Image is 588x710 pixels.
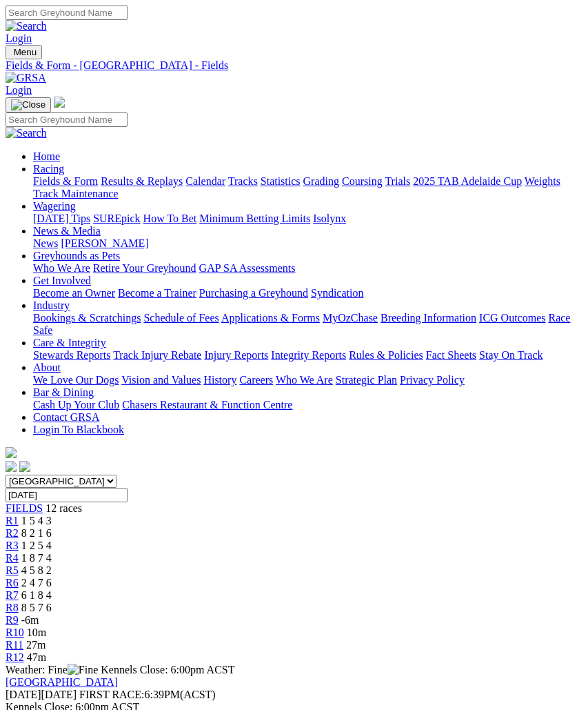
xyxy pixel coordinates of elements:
[426,349,476,361] a: Fact Sheets
[6,127,47,139] img: Search
[6,564,19,576] span: R5
[6,72,46,84] img: GRSA
[33,349,582,362] div: Care & Integrity
[185,175,225,187] a: Calendar
[6,614,19,626] a: R9
[33,262,90,274] a: Who We Are
[121,374,201,386] a: Vision and Values
[33,399,582,411] div: Bar & Dining
[33,374,119,386] a: We Love Our Dogs
[261,175,301,187] a: Statistics
[400,374,465,386] a: Privacy Policy
[101,664,234,676] span: Kennels Close: 6:00pm ACST
[6,502,43,514] a: FIELDS
[6,112,128,127] input: Search
[336,374,397,386] a: Strategic Plan
[6,527,19,539] a: R2
[33,312,570,336] a: Race Safe
[33,213,90,224] a: [DATE] Tips
[143,312,219,324] a: Schedule of Fees
[19,461,30,472] img: twitter.svg
[349,349,423,361] a: Rules & Policies
[33,225,101,237] a: News & Media
[33,362,61,373] a: About
[21,540,52,551] span: 1 2 5 4
[101,175,183,187] a: Results & Replays
[11,99,45,110] img: Close
[6,602,19,613] a: R8
[54,97,65,108] img: logo-grsa-white.png
[33,150,60,162] a: Home
[6,639,23,651] a: R11
[6,20,47,32] img: Search
[143,213,197,224] a: How To Bet
[118,287,196,299] a: Become a Trainer
[271,349,346,361] a: Integrity Reports
[33,411,99,423] a: Contact GRSA
[6,84,32,96] a: Login
[323,312,378,324] a: MyOzChase
[33,399,119,411] a: Cash Up Your Club
[79,689,216,700] span: 6:39PM(ACST)
[6,589,19,601] a: R7
[276,374,333,386] a: Who We Are
[21,527,52,539] span: 8 2 1 6
[342,175,383,187] a: Coursing
[33,188,118,199] a: Track Maintenance
[21,564,52,576] span: 4 5 8 2
[33,424,124,435] a: Login To Blackbook
[203,374,236,386] a: History
[413,175,522,187] a: 2025 TAB Adelaide Cup
[33,275,91,286] a: Get Involved
[33,299,70,311] a: Industry
[313,213,346,224] a: Isolynx
[221,312,320,324] a: Applications & Forms
[33,163,64,175] a: Racing
[33,312,141,324] a: Bookings & Scratchings
[479,312,545,324] a: ICG Outcomes
[311,287,363,299] a: Syndication
[61,237,148,249] a: [PERSON_NAME]
[21,589,52,601] span: 6 1 8 4
[204,349,268,361] a: Injury Reports
[122,399,292,411] a: Chasers Restaurant & Function Centre
[6,627,24,638] a: R10
[33,312,582,337] div: Industry
[6,651,24,663] a: R12
[33,349,110,361] a: Stewards Reports
[385,175,410,187] a: Trials
[6,540,19,551] a: R3
[33,237,58,249] a: News
[6,32,32,44] a: Login
[479,349,543,361] a: Stay On Track
[6,97,51,112] button: Toggle navigation
[6,447,17,458] img: logo-grsa-white.png
[33,237,582,250] div: News & Media
[239,374,273,386] a: Careers
[26,639,45,651] span: 27m
[33,287,115,299] a: Become an Owner
[33,200,76,212] a: Wagering
[6,577,19,589] a: R6
[6,689,41,700] span: [DATE]
[27,651,46,663] span: 47m
[21,614,39,626] span: -6m
[79,689,144,700] span: FIRST RACE:
[33,337,106,348] a: Care & Integrity
[21,515,52,526] span: 1 5 4 3
[6,6,128,20] input: Search
[21,602,52,613] span: 8 5 7 6
[6,59,582,72] a: Fields & Form - [GEOGRAPHIC_DATA] - Fields
[199,213,310,224] a: Minimum Betting Limits
[27,627,46,638] span: 10m
[6,552,19,564] a: R4
[33,374,582,386] div: About
[6,515,19,526] a: R1
[21,552,52,564] span: 1 8 7 4
[6,461,17,472] img: facebook.svg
